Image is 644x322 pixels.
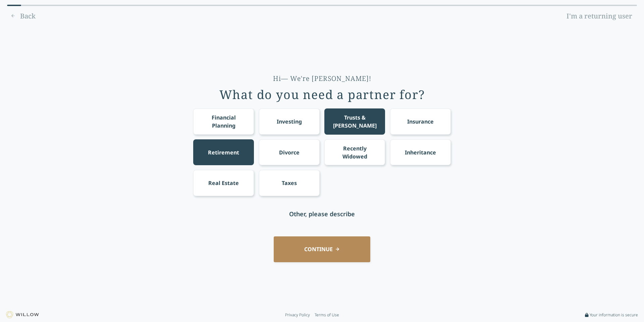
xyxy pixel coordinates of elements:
div: Taxes [282,179,297,187]
div: Recently Widowed [331,144,379,160]
div: Inheritance [405,148,436,156]
div: Trusts & [PERSON_NAME] [331,113,379,130]
div: Investing [277,118,302,126]
span: Your information is secure [590,312,638,318]
div: Real Estate [208,179,239,187]
a: Privacy Policy [285,312,310,318]
div: Financial Planning [200,113,248,130]
div: What do you need a partner for? [219,88,425,101]
button: CONTINUE [274,236,370,262]
a: I'm a returning user [562,11,637,21]
a: Terms of Use [315,312,339,318]
div: Other, please describe [289,209,355,219]
div: Retirement [208,148,239,156]
div: Hi— We're [PERSON_NAME]! [273,74,371,83]
img: Willow logo [6,311,39,318]
div: Divorce [279,148,300,156]
div: Insurance [407,118,434,126]
div: 0% complete [7,5,21,6]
